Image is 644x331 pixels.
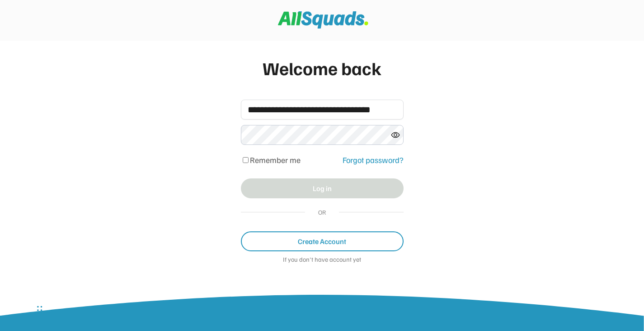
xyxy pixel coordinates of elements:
[343,154,404,166] div: Forgot password?
[250,155,301,165] label: Remember me
[278,11,368,29] img: Squad%20Logo.svg
[241,231,404,251] button: Create Account
[314,207,330,217] div: OR
[241,54,404,82] div: Welcome back
[241,256,404,265] div: If you don't have account yet
[241,178,404,198] button: Log in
